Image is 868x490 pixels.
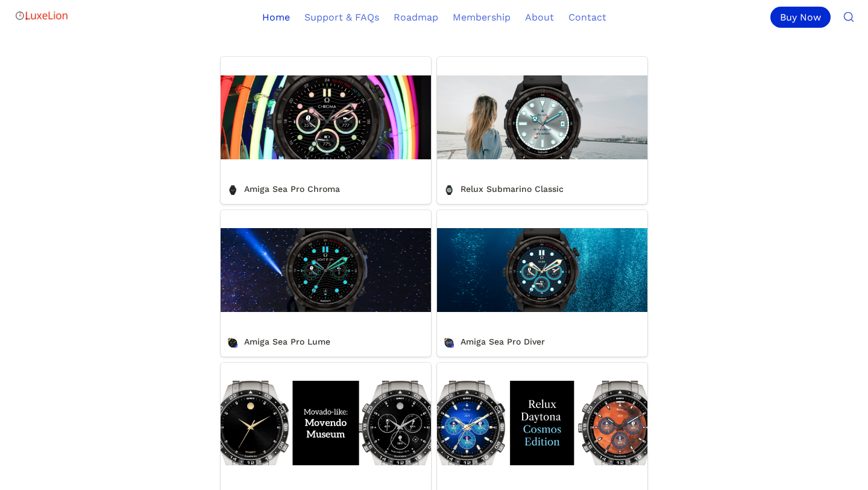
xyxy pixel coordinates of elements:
[14,4,69,28] img: Logo
[770,7,831,28] div: Buy Now
[437,57,647,203] a: Relux Submarino Classic
[221,57,431,203] a: Amiga Sea Pro Chroma
[437,210,647,357] a: Amiga Sea Pro Diver
[221,210,431,357] a: Amiga Sea Pro Lume
[770,7,835,28] a: Buy Now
